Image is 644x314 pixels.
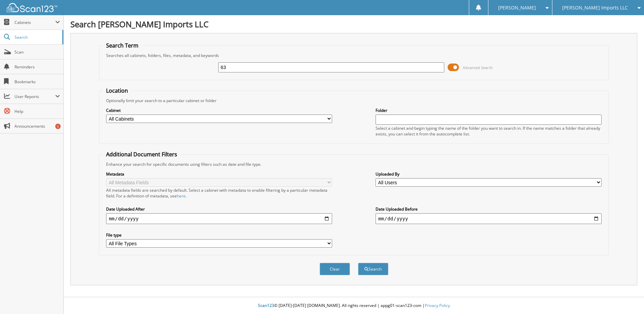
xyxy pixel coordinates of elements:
[425,303,450,308] a: Privacy Policy
[14,108,60,114] span: Help
[376,125,602,137] div: Select a cabinet and begin typing the name of the folder you want to search in. If the name match...
[106,206,332,212] label: Date Uploaded After
[14,79,60,85] span: Bookmarks
[376,206,602,212] label: Date Uploaded Before
[498,6,536,10] span: [PERSON_NAME]
[106,187,332,199] div: All metadata fields are searched by default. Select a cabinet with metadata to enable filtering b...
[14,64,60,70] span: Reminders
[103,161,605,167] div: Enhance your search for specific documents using filters such as date and file type.
[70,19,637,30] h1: Search [PERSON_NAME] Imports LLC
[376,107,602,113] label: Folder
[103,98,605,103] div: Optionally limit your search to a particular cabinet or folder
[376,171,602,177] label: Uploaded By
[358,263,388,275] button: Search
[106,213,332,224] input: start
[463,65,493,70] span: Advanced Search
[103,53,605,58] div: Searches all cabinets, folders, files, metadata, and keywords
[14,20,55,25] span: Cabinets
[7,3,57,12] img: scan123-logo-white.svg
[14,49,60,55] span: Scan
[14,94,55,99] span: User Reports
[376,213,602,224] input: end
[103,87,131,94] legend: Location
[64,297,644,314] div: © [DATE]-[DATE] [DOMAIN_NAME]. All rights reserved | appg01-scan123-com |
[177,193,186,199] a: here
[106,171,332,177] label: Metadata
[106,232,332,238] label: File type
[610,282,644,314] iframe: Chat Widget
[14,123,60,129] span: Announcements
[103,151,181,158] legend: Additional Document Filters
[14,34,59,40] span: Search
[320,263,350,275] button: Clear
[55,124,61,129] div: 5
[103,42,142,49] legend: Search Term
[106,107,332,113] label: Cabinet
[258,303,274,308] span: Scan123
[562,6,628,10] span: [PERSON_NAME] Imports LLC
